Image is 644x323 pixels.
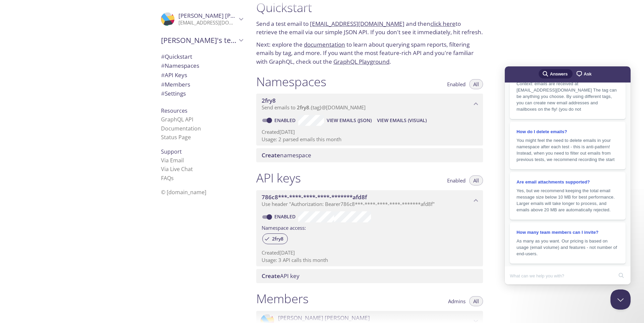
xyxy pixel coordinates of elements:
span: API key [262,272,300,280]
button: View Emails (Visual) [374,115,429,126]
span: View Emails (JSON) [327,116,372,124]
a: How do I delete emails?You might feel the need to delete emails in your namespace after each test... [5,55,121,103]
span: Support [161,148,182,155]
div: Emanuel Joao [156,8,248,30]
label: Namespace access: [262,222,306,232]
a: click here [430,20,455,28]
span: Members [161,80,190,88]
div: 2fry8 namespace [256,94,483,114]
span: # [161,80,165,88]
span: View Emails (Visual) [377,116,427,124]
span: How do I delete emails? [12,63,62,68]
a: How many team members can I invite?As many as you want. Our pricing is based on usage (email volu... [5,156,121,197]
a: Enabled [273,117,298,123]
a: GraphQL Playground [333,58,389,65]
p: [EMAIL_ADDRESS][DOMAIN_NAME] [178,19,237,26]
span: 2fry8 [297,104,309,111]
a: documentation [304,41,345,48]
button: All [469,175,483,185]
p: Send a test email to and then to retrieve the email via our simple JSON API. If you don't see it ... [256,19,483,37]
div: Emanuel's team [156,32,248,49]
span: Are email attachments supported? [12,113,85,118]
a: Enabled [273,213,298,220]
span: Create [262,151,280,159]
a: Are email attachments supported?Yes, but we recommend keeping the total email message size below ... [5,106,121,153]
span: You might feel the need to delete emails in your namespace after each test - this is anti-pattern... [12,71,110,96]
div: Quickstart [156,52,248,61]
button: Enabled [443,175,470,185]
span: Create [262,272,280,280]
span: namespace [262,151,311,159]
iframe: Help Scout Beacon - Live Chat, Contact Form, and Knowledge Base [505,66,631,284]
span: © [DOMAIN_NAME] [161,189,206,196]
span: Context: emails are received at [EMAIL_ADDRESS][DOMAIN_NAME] The tag can be anything you choose. ... [12,15,112,45]
a: Status Page [161,133,191,141]
span: How many team members can I invite? [12,163,94,168]
span: Resources [161,107,187,114]
p: Usage: 3 API calls this month [262,257,478,264]
span: # [161,62,165,69]
button: All [469,79,483,89]
p: Created [DATE] [262,249,478,256]
p: Next: explore the to learn about querying spam reports, filtering emails by tag, and more. If you... [256,40,483,66]
span: # [161,71,165,79]
div: Create API Key [256,269,483,283]
span: [PERSON_NAME] [PERSON_NAME] [178,12,270,19]
button: View Emails (JSON) [324,115,374,126]
div: API Keys [156,70,248,80]
span: [PERSON_NAME]'s team [161,36,237,45]
span: # [161,90,165,97]
a: GraphQL API [161,116,193,123]
span: API Keys [161,71,187,79]
a: Via Email [161,157,184,164]
div: Members [156,80,248,89]
div: Create namespace [256,148,483,162]
span: Namespaces [161,62,199,69]
button: Admins [444,296,470,306]
button: Enabled [443,79,470,89]
span: Yes, but we recommend keeping the total email message size below 10 MB for best performance. Larg... [12,122,110,146]
div: Team Settings [156,89,248,98]
div: Namespaces [156,61,248,70]
span: # [161,53,165,60]
h1: Members [256,291,309,306]
div: 2fry8 [262,233,288,244]
span: Send emails to . {tag} @[DOMAIN_NAME] [262,104,366,111]
a: Documentation [161,125,201,132]
a: Via Live Chat [161,165,193,173]
iframe: Help Scout Beacon - Close [610,289,631,310]
span: Settings [161,90,186,97]
a: [EMAIL_ADDRESS][DOMAIN_NAME] [310,20,405,28]
button: All [469,296,483,306]
span: 2fry8 [262,97,276,104]
span: As many as you want. Our pricing is based on usage (email volume) and features - not number of en... [12,172,112,190]
span: 2fry8 [268,236,287,242]
h1: API keys [256,170,301,185]
h1: Namespaces [256,74,326,89]
p: Created [DATE] [262,128,478,136]
span: Quickstart [161,53,192,60]
span: s [171,174,174,182]
p: Usage: 2 parsed emails this month [262,136,478,143]
a: FAQ [161,174,174,182]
